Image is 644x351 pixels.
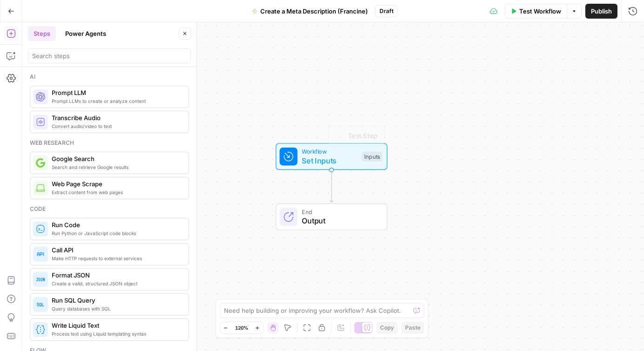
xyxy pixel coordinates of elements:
[585,4,617,19] button: Publish
[30,73,189,81] div: Ai
[330,170,333,202] g: Edge from start to end
[52,189,181,196] span: Extract content from web pages
[52,88,181,97] span: Prompt LLM
[348,131,378,141] span: Test Step
[302,215,378,226] span: Output
[405,324,420,332] span: Paste
[591,7,612,16] span: Publish
[505,4,567,19] button: Test Workflow
[30,139,189,147] div: Web research
[52,113,181,122] span: Transcribe Audio
[245,143,418,170] div: WorkflowSet InputsInputsTest Step
[60,26,112,41] button: Power Agents
[362,151,382,162] div: Inputs
[52,321,181,330] span: Write Liquid Text
[52,296,181,305] span: Run SQL Query
[52,305,181,312] span: Query databases with SQL
[380,7,393,15] span: Draft
[32,51,187,61] input: Search steps
[52,255,181,262] span: Make HTTP requests to external services
[245,203,418,230] div: EndOutput
[52,97,181,105] span: Prompt LLMs to create or analyze content
[302,147,357,156] span: Workflow
[246,4,373,19] button: Create a Meta Description (Francine)
[52,229,181,237] span: Run Python or JavaScript code blocks
[302,155,357,166] span: Set Inputs
[260,7,368,16] span: Create a Meta Description (Francine)
[28,26,56,41] button: Steps
[52,122,181,130] span: Convert audio/video to text
[52,280,181,287] span: Create a valid, structured JSON object
[52,154,181,163] span: Google Search
[52,163,181,171] span: Search and retrieve Google results
[519,7,561,16] span: Test Workflow
[302,207,378,216] span: End
[52,270,181,280] span: Format JSON
[401,322,424,334] button: Paste
[52,330,181,337] span: Process text using Liquid templating syntax
[380,324,394,332] span: Copy
[376,322,398,334] button: Copy
[52,179,181,189] span: Web Page Scrape
[52,245,181,255] span: Call API
[331,128,382,143] button: Test Step
[235,324,248,331] span: 120%
[30,205,189,213] div: Code
[52,220,181,229] span: Run Code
